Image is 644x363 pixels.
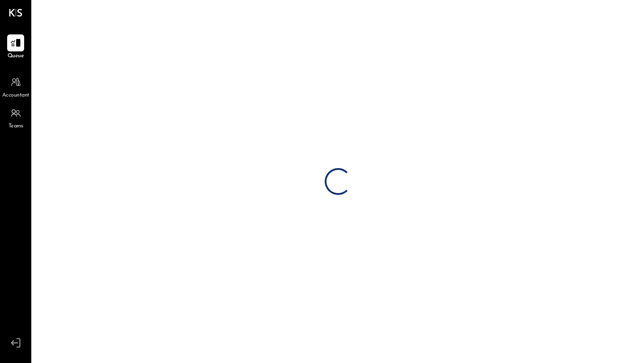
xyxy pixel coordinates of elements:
a: Queue [0,34,31,60]
a: Accountant [0,74,31,100]
span: Teams [8,122,23,131]
a: Teams [0,105,31,131]
span: Accountant [2,92,30,100]
span: Queue [8,52,24,60]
